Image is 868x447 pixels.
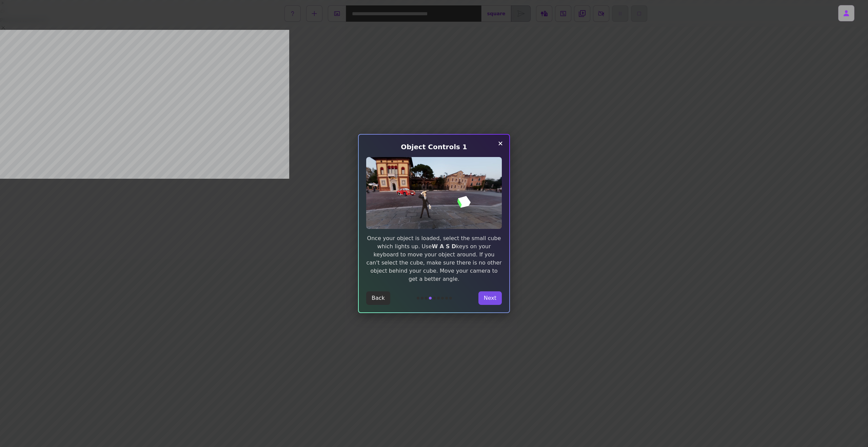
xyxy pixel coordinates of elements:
b: W A S D [432,243,456,250]
h2: Object Controls 1 [366,142,502,152]
button: Next [478,291,502,305]
button: Back [366,291,390,305]
button: Close tour [496,139,505,148]
p: Once your object is loaded, select the small cube which lights up. Use keys on your keyboard to m... [366,234,502,283]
